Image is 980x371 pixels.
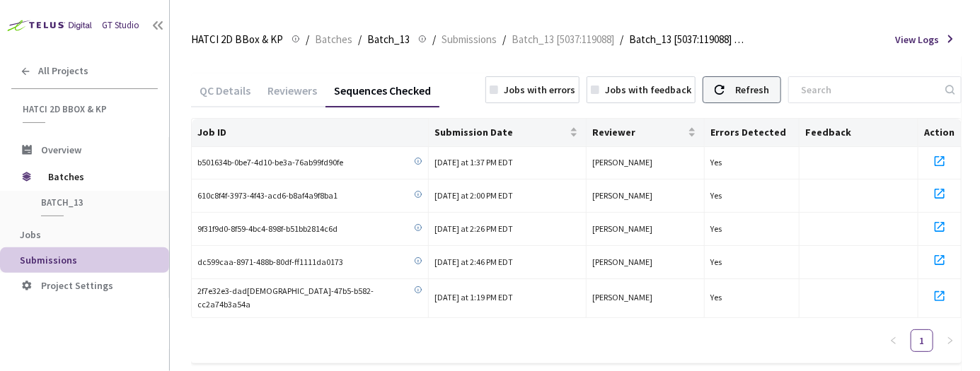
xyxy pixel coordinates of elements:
[191,83,259,107] div: QC Details
[197,189,338,203] span: 610c8f4f-3973-4f43-acd6-b8af4a9f8ba1
[592,292,652,302] span: [PERSON_NAME]
[41,196,146,208] span: Batch_13
[429,119,587,147] th: Submission Date
[434,157,513,167] span: [DATE] at 1:37 PM EDT
[434,257,513,267] span: [DATE] at 2:46 PM EDT
[20,228,41,241] span: Jobs
[312,31,355,47] a: Batches
[587,119,705,147] th: Reviewer
[41,279,113,292] span: Project Settings
[325,83,439,107] div: Sequences Checked
[197,285,414,312] span: 2f7e32e3-dad[DEMOGRAPHIC_DATA]-47b5-b582-cc2a74b3a54a
[434,126,567,138] span: Submission Date
[592,126,685,138] span: Reviewer
[710,257,722,267] span: Yes
[792,77,943,102] input: Search
[367,31,410,48] span: Batch_13
[911,329,933,352] li: 1
[306,31,309,48] li: /
[509,31,617,47] a: Batch_13 [5037:119088]
[735,77,769,102] div: Refresh
[38,65,88,77] span: All Projects
[191,31,283,48] span: HATCI 2D BBox & KP
[259,83,325,107] div: Reviewers
[710,157,722,167] span: Yes
[710,190,722,201] span: Yes
[705,119,800,147] th: Errors Detected
[592,223,652,234] span: [PERSON_NAME]
[23,103,149,115] span: HATCI 2D BBox & KP
[882,329,905,352] li: Previous Page
[800,119,918,147] th: Feedback
[434,292,513,302] span: [DATE] at 1:19 PM EDT
[896,33,940,47] span: View Logs
[710,292,722,302] span: Yes
[629,31,744,48] span: Batch_13 [5037:119088] QC - [DATE]
[197,256,343,269] span: dc599caa-8971-488b-80df-ff1111da0173
[918,119,962,147] th: Action
[41,143,81,156] span: Overview
[889,336,898,345] span: left
[197,156,343,170] span: b501634b-0be7-4d10-be3a-76ab99fd90fe
[358,31,362,48] li: /
[315,31,352,48] span: Batches
[442,31,497,48] span: Submissions
[502,31,506,48] li: /
[192,119,429,147] th: Job ID
[439,31,500,47] a: Submissions
[592,157,652,167] span: [PERSON_NAME]
[939,329,962,352] button: right
[504,83,575,97] div: Jobs with errors
[592,190,652,201] span: [PERSON_NAME]
[620,31,623,48] li: /
[20,254,77,266] span: Submissions
[48,163,145,191] span: Batches
[911,330,933,351] a: 1
[592,257,652,267] span: [PERSON_NAME]
[882,329,905,352] button: left
[939,329,962,352] li: Next Page
[102,19,139,33] div: GT Studio
[605,83,691,97] div: Jobs with feedback
[512,31,614,48] span: Batch_13 [5037:119088]
[432,31,436,48] li: /
[434,223,513,234] span: [DATE] at 2:26 PM EDT
[197,223,338,236] span: 9f31f9d0-8f59-4bc4-898f-b51bb2814c6d
[434,190,513,201] span: [DATE] at 2:00 PM EDT
[710,223,722,234] span: Yes
[946,336,955,345] span: right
